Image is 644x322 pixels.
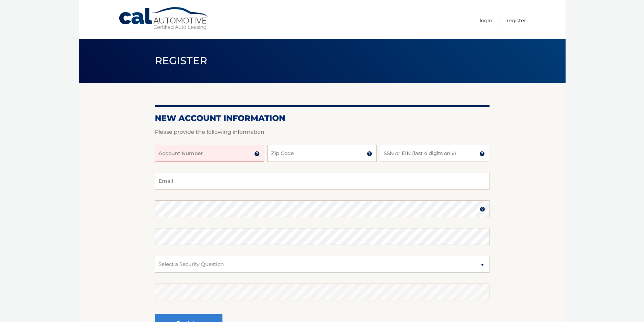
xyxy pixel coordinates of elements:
input: SSN or EIN (last 4 digits only) [380,145,489,162]
input: Account Number [155,145,264,162]
input: Email [155,173,490,190]
img: tooltip.svg [254,151,260,156]
a: Register [507,15,526,26]
img: tooltip.svg [479,151,485,156]
p: Please provide the following information. [155,127,490,137]
span: Register [155,54,208,67]
img: tooltip.svg [367,151,372,156]
h2: New Account Information [155,113,490,123]
input: Zip Code [267,145,377,162]
a: Cal Automotive [118,7,210,31]
img: tooltip.svg [480,206,485,212]
a: Login [480,15,492,26]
